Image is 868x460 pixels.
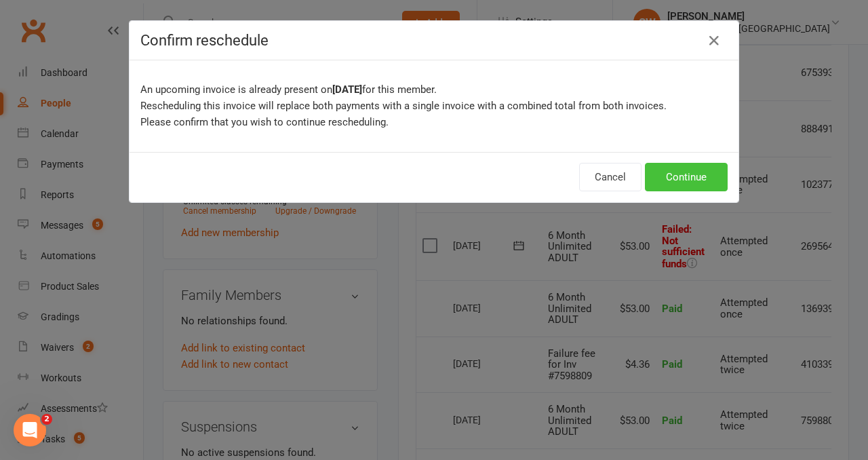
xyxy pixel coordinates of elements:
span: 2 [41,414,52,425]
button: Close [703,30,725,52]
h4: Confirm reschedule [140,32,728,49]
iframe: Intercom live chat [14,414,46,446]
button: Continue [645,163,728,191]
p: An upcoming invoice is already present on for this member. Rescheduling this invoice will replace... [140,81,728,130]
button: Cancel [579,163,642,191]
b: [DATE] [332,83,362,96]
